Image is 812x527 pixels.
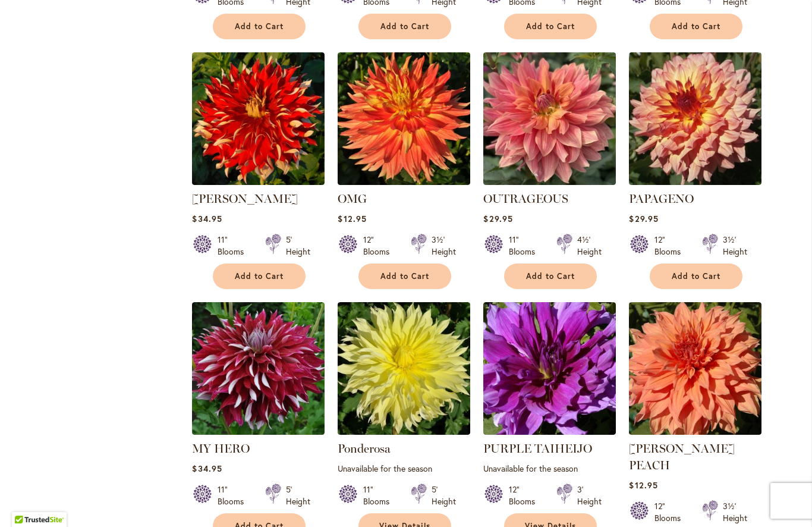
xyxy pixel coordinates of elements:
div: 5' Height [286,234,310,258]
a: My Hero [192,426,325,437]
span: Add to Cart [526,21,575,32]
button: Add to Cart [650,263,742,289]
span: Add to Cart [672,271,720,281]
div: 3½' Height [723,500,747,524]
div: 11" Blooms [218,484,251,507]
div: 11" Blooms [218,234,251,258]
div: 11" Blooms [509,234,542,258]
span: Add to Cart [380,271,429,281]
a: [PERSON_NAME] PEACH [629,441,735,472]
a: PURPLE TAIHEIJO [483,426,616,437]
div: 5' Height [286,484,310,507]
img: Sherwood's Peach [629,302,761,435]
button: Add to Cart [504,14,597,39]
button: Add to Cart [358,14,451,39]
button: Add to Cart [650,14,742,39]
button: Add to Cart [213,263,306,289]
span: Add to Cart [672,21,720,32]
a: PURPLE TAIHEIJO [483,441,592,456]
img: My Hero [192,302,325,435]
button: Add to Cart [213,14,306,39]
div: 12" Blooms [654,234,688,258]
button: Add to Cart [358,263,451,289]
p: Unavailable for the season [483,463,616,474]
a: OUTRAGEOUS [483,192,568,206]
img: Omg [338,52,470,185]
a: OMG [338,192,367,206]
div: 12" Blooms [654,500,688,524]
img: PURPLE TAIHEIJO [483,302,616,435]
span: $12.95 [338,213,366,224]
div: 12" Blooms [509,484,542,507]
span: $34.95 [192,213,222,224]
a: MY HERO [192,441,250,456]
a: Ponderosa [338,441,391,456]
a: Omg [338,176,470,187]
img: Ponderosa [338,302,470,435]
div: 3½' Height [432,234,456,258]
a: OUTRAGEOUS [483,176,616,187]
a: [PERSON_NAME] [192,192,298,206]
a: Sherwood's Peach [629,426,761,437]
span: Add to Cart [526,271,575,281]
button: Add to Cart [504,263,597,289]
div: 11" Blooms [363,484,396,507]
div: 12" Blooms [363,234,396,258]
p: Unavailable for the season [338,463,470,474]
span: $29.95 [629,213,658,224]
div: 5' Height [432,484,456,507]
img: Nick Sr [192,52,325,185]
a: Ponderosa [338,426,470,437]
div: 4½' Height [577,234,602,258]
iframe: Launch Accessibility Center [9,485,42,518]
span: Add to Cart [380,21,429,32]
div: 3' Height [577,484,602,507]
img: Papageno [629,52,761,185]
div: 3½' Height [723,234,747,258]
span: $29.95 [483,213,512,224]
a: Nick Sr [192,176,325,187]
a: PAPAGENO [629,192,694,206]
img: OUTRAGEOUS [483,52,616,185]
span: $34.95 [192,463,222,474]
span: $12.95 [629,479,657,491]
span: Add to Cart [235,271,284,281]
span: Add to Cart [235,21,284,32]
a: Papageno [629,176,761,187]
